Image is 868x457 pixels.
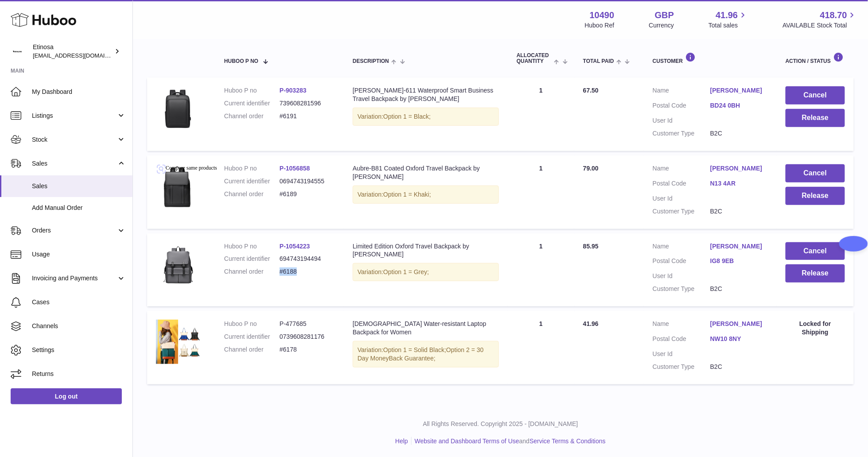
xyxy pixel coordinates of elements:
[353,186,499,204] div: Variation:
[224,242,280,251] dt: Huboo P no
[224,177,280,186] dt: Current identifier
[653,129,710,138] dt: Customer Type
[156,164,200,209] img: v-black__-2115580899.webp
[508,155,574,229] td: 1
[412,437,606,445] li: and
[653,52,768,64] div: Customer
[280,87,307,94] a: P-903283
[11,45,24,58] img: Wolphuk@gmail.com
[529,438,606,445] a: Service Terms & Conditions
[653,101,710,112] dt: Postal Code
[33,52,130,59] span: [EMAIL_ADDRESS][DOMAIN_NAME]
[32,182,126,190] span: Sales
[653,242,710,253] dt: Name
[32,274,117,283] span: Invoicing and Payments
[383,346,446,353] span: Option 1 = Solid Black;
[156,242,200,287] img: v-GRAY__1857377179.webp
[710,285,768,293] dd: B2C
[710,101,768,110] a: BD24 0BH
[353,58,389,64] span: Description
[217,165,220,169] img: Sc04c7ecdac3c49e6a1b19c987a4e3931O.png
[653,86,710,97] dt: Name
[224,58,258,64] span: Huboo P no
[786,320,845,337] div: Locked for Shipping
[224,86,280,95] dt: Huboo P no
[653,116,710,125] dt: User Id
[383,268,429,275] span: Option 1 = Grey;
[710,86,768,95] a: [PERSON_NAME]
[166,165,217,174] span: Compare same products
[395,438,408,445] a: Help
[786,86,845,105] button: Cancel
[32,226,117,235] span: Orders
[280,255,335,263] dd: 694743194494
[280,165,310,172] a: P-1056858
[653,179,710,190] dt: Postal Code
[782,21,857,30] span: AVAILABLE Stock Total
[710,335,768,343] a: NW10 8NY
[786,264,845,283] button: Release
[583,87,599,94] span: 67.50
[224,99,280,108] dt: Current identifier
[224,320,280,328] dt: Huboo P no
[517,53,552,64] span: ALLOCATED Quantity
[653,320,710,330] dt: Name
[653,350,710,358] dt: User Id
[224,190,280,198] dt: Channel order
[508,311,574,384] td: 1
[280,320,335,328] dd: P-477685
[280,333,335,341] dd: 0739608281176
[32,159,117,168] span: Sales
[353,341,499,368] div: Variation:
[653,194,710,203] dt: User Id
[280,112,335,120] dd: #6191
[786,187,845,205] button: Release
[32,250,126,259] span: Usage
[710,320,768,328] a: [PERSON_NAME]
[653,363,710,371] dt: Customer Type
[708,9,748,30] a: 41.96 Total sales
[415,438,519,445] a: Website and Dashboard Terms of Use
[508,77,574,151] td: 1
[11,388,122,404] a: Log out
[585,21,615,30] div: Huboo Ref
[649,21,674,30] div: Currency
[653,285,710,293] dt: Customer Type
[653,272,710,280] dt: User Id
[140,420,861,428] p: All Rights Reserved. Copyright 2025 - [DOMAIN_NAME]
[224,255,280,263] dt: Current identifier
[353,86,499,103] div: [PERSON_NAME]-611 Waterproof Smart Business Travel Backpack by [PERSON_NAME]
[280,243,310,250] a: P-1054223
[710,257,768,265] a: IG8 9EB
[353,242,499,259] div: Limited Edition Oxford Travel Backpack by [PERSON_NAME]
[224,164,280,173] dt: Huboo P no
[710,129,768,138] dd: B2C
[383,113,431,120] span: Option 1 = Black;
[353,164,499,181] div: Aubre-B81 Coated Oxford Travel Backpack by [PERSON_NAME]
[32,112,117,120] span: Listings
[583,320,599,327] span: 41.96
[280,345,335,354] dd: #6178
[353,263,499,281] div: Variation:
[710,207,768,216] dd: B2C
[32,204,126,212] span: Add Manual Order
[32,322,126,330] span: Channels
[590,9,615,21] strong: 10490
[583,58,614,64] span: Total paid
[32,346,126,354] span: Settings
[32,370,126,378] span: Returns
[820,9,847,21] span: 418.70
[583,165,599,172] span: 79.00
[32,88,126,96] span: My Dashboard
[710,164,768,173] a: [PERSON_NAME]
[33,43,113,60] div: Etinosa
[716,9,738,21] span: 41.96
[710,242,768,251] a: [PERSON_NAME]
[224,112,280,120] dt: Channel order
[358,346,484,362] span: Option 2 = 30 Day MoneyBack Guarantee;
[710,179,768,188] a: N13 4AR
[653,335,710,345] dt: Postal Code
[708,21,748,30] span: Total sales
[156,86,200,131] img: Brand-Laptop-Backpack-Waterproof-Anti-Theft-School-Backpacks-Usb-Charging-Men-Business-Travel-Bag...
[353,320,499,337] div: [DEMOGRAPHIC_DATA] Water-resistant Laptop Backpack for Women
